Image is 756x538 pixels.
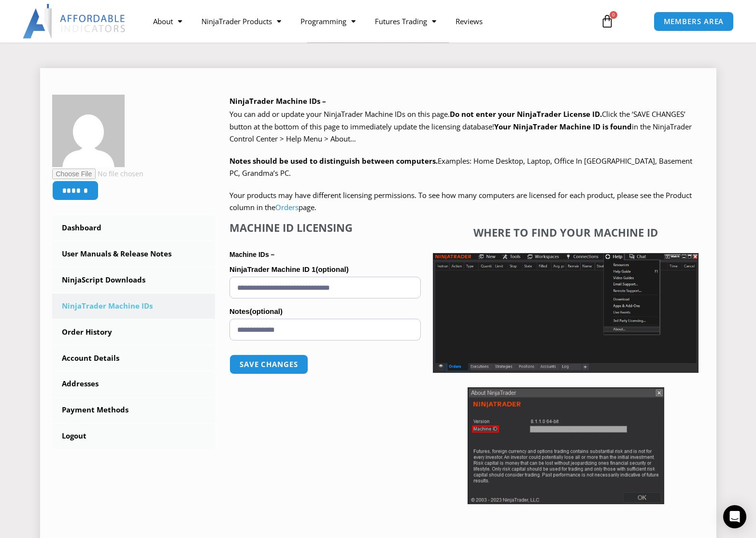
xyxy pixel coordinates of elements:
a: User Manuals & Release Notes [52,241,215,267]
a: 0 [586,7,628,35]
div: Open Intercom Messenger [723,505,746,528]
span: Click the ‘SAVE CHANGES’ button at the bottom of this page to immediately update the licensing da... [229,109,692,143]
a: Programming [291,10,365,32]
a: Reviews [446,10,492,32]
h4: Where to find your Machine ID [433,226,699,239]
nav: Menu [143,10,590,32]
button: Save changes [229,354,308,374]
img: 61deed6a13a37ea264c945c02169d6ba7b040c77cdb86f373bd4f9b11dfc8c3b [52,95,125,167]
a: Orders [275,202,299,212]
a: NinjaTrader Machine IDs [52,294,215,319]
strong: Machine IDs – [229,251,274,258]
a: Account Details [52,346,215,371]
a: Order History [52,320,215,345]
label: Notes [229,304,421,319]
a: Futures Trading [365,10,446,32]
span: (optional) [315,265,348,273]
span: 0 [610,11,617,19]
span: Examples: Home Desktop, Laptop, Office In [GEOGRAPHIC_DATA], Basement PC, Grandma’s PC. [229,156,692,178]
img: LogoAI | Affordable Indicators – NinjaTrader [23,4,127,39]
strong: Your NinjaTrader Machine ID is found [494,122,632,131]
b: NinjaTrader Machine IDs – [229,96,326,106]
strong: Notes should be used to distinguish between computers. [229,156,438,166]
span: Your products may have different licensing permissions. To see how many computers are licensed fo... [229,190,692,212]
b: Do not enter your NinjaTrader License ID. [450,109,602,119]
img: Screenshot 2025-01-17 114931 | Affordable Indicators – NinjaTrader [468,387,664,504]
a: Addresses [52,371,215,396]
span: (optional) [250,307,283,315]
a: NinjaTrader Products [192,10,291,32]
label: NinjaTrader Machine ID 1 [229,262,421,277]
span: You can add or update your NinjaTrader Machine IDs on this page. [229,109,450,119]
a: MEMBERS AREA [654,12,734,31]
a: Payment Methods [52,397,215,423]
span: MEMBERS AREA [664,18,724,25]
h4: Machine ID Licensing [229,221,421,234]
a: Dashboard [52,215,215,241]
nav: Account pages [52,215,215,449]
img: Screenshot 2025-01-17 1155544 | Affordable Indicators – NinjaTrader [433,253,699,373]
a: Logout [52,424,215,449]
a: About [143,10,192,32]
a: NinjaScript Downloads [52,268,215,293]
